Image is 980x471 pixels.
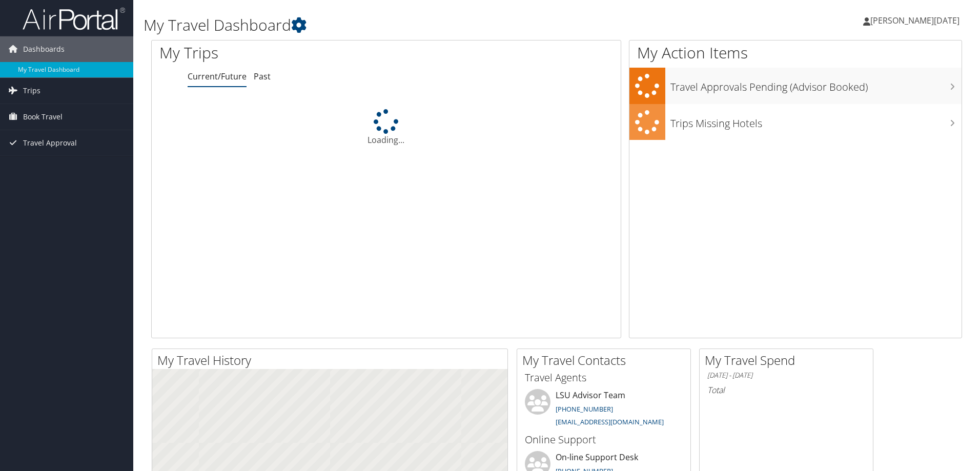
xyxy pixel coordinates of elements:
h2: My Travel Spend [705,352,873,369]
span: Trips [23,78,40,104]
div: Loading... [152,109,621,146]
span: [PERSON_NAME][DATE] [870,15,959,26]
h3: Online Support [525,433,683,447]
h1: My Action Items [629,42,962,64]
h2: My Travel History [157,352,507,369]
a: [PERSON_NAME][DATE] [863,5,970,36]
h6: [DATE] - [DATE] [707,371,865,380]
a: [EMAIL_ADDRESS][DOMAIN_NAME] [556,417,664,426]
h6: Total [707,384,865,396]
li: LSU Advisor Team [520,389,688,431]
a: Trips Missing Hotels [629,104,962,140]
span: Travel Approval [23,130,77,156]
span: Dashboards [23,36,65,62]
h3: Travel Agents [525,371,683,385]
h2: My Travel Contacts [522,352,690,369]
a: [PHONE_NUMBER] [556,404,613,414]
a: Past [254,71,271,82]
h1: My Travel Dashboard [144,14,695,36]
img: airportal-logo.png [23,7,125,31]
h3: Trips Missing Hotels [670,111,962,131]
h3: Travel Approvals Pending (Advisor Booked) [670,75,962,94]
a: Current/Future [188,71,247,82]
span: Book Travel [23,104,63,130]
a: Travel Approvals Pending (Advisor Booked) [629,68,962,104]
h1: My Trips [159,42,418,64]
